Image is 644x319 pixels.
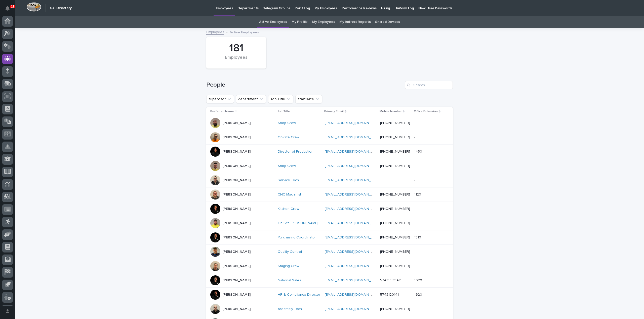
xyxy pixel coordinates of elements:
[325,164,382,168] a: [EMAIL_ADDRESS][DOMAIN_NAME]
[222,278,251,283] p: [PERSON_NAME]
[277,109,290,114] p: Job Title
[325,207,382,211] a: [EMAIL_ADDRESS][DOMAIN_NAME]
[414,220,416,225] p: -
[50,6,72,10] h2: 04. Directory
[414,206,416,211] p: -
[222,178,251,182] p: [PERSON_NAME]
[414,163,416,168] p: -
[324,109,344,114] p: Primary Email
[222,150,251,154] p: [PERSON_NAME]
[278,278,301,283] a: National Sales
[380,221,410,225] a: [PHONE_NUMBER]
[278,135,299,140] a: On-Site Crew
[278,293,320,297] a: HR & Compliance Director
[222,164,251,168] p: [PERSON_NAME]
[278,264,299,268] a: Staging Crew
[206,145,453,159] tr: [PERSON_NAME]Director of Production [EMAIL_ADDRESS][DOMAIN_NAME] [PHONE_NUMBER]14501450
[259,16,287,28] a: Active Employees
[206,273,453,288] tr: [PERSON_NAME]National Sales [EMAIL_ADDRESS][DOMAIN_NAME] 574855834219201920
[295,95,322,103] button: startDate
[215,42,258,54] div: 181
[278,250,302,254] a: Quality Control
[215,55,258,66] div: Employees
[325,236,382,239] a: [EMAIL_ADDRESS][DOMAIN_NAME]
[278,221,318,225] a: On-Site [PERSON_NAME]
[325,293,382,296] a: [EMAIL_ADDRESS][DOMAIN_NAME]
[6,6,13,14] div: Notifications11
[206,288,453,302] tr: [PERSON_NAME]HR & Compliance Director [EMAIL_ADDRESS][DOMAIN_NAME] 574312014116201620
[414,263,416,268] p: -
[278,207,299,211] a: Kitchen Crew
[206,173,453,187] tr: [PERSON_NAME]Service Tech [EMAIL_ADDRESS][DOMAIN_NAME] --
[278,178,299,182] a: Service Tech
[222,135,251,140] p: [PERSON_NAME]
[414,149,423,154] p: 1450
[325,307,382,311] a: [EMAIL_ADDRESS][DOMAIN_NAME]
[206,116,453,130] tr: [PERSON_NAME]Shop Crew [EMAIL_ADDRESS][DOMAIN_NAME] [PHONE_NUMBER]--
[414,249,416,254] p: -
[222,193,251,197] p: [PERSON_NAME]
[414,192,422,197] p: 1120
[414,134,416,140] p: -
[414,177,416,182] p: -
[380,307,410,311] a: [PHONE_NUMBER]
[222,264,251,268] p: [PERSON_NAME]
[222,235,251,240] p: [PERSON_NAME]
[380,279,401,282] a: 5748558342
[278,193,301,197] a: CNC Machinist
[206,130,453,145] tr: [PERSON_NAME]On-Site Crew [EMAIL_ADDRESS][DOMAIN_NAME] [PHONE_NUMBER]--
[278,150,313,154] a: Director of Production
[206,81,403,89] h1: People
[414,120,416,125] p: -
[414,109,438,114] p: Office Extension
[206,159,453,173] tr: [PERSON_NAME]Shop Crew [EMAIL_ADDRESS][DOMAIN_NAME] [PHONE_NUMBER]--
[278,235,316,240] a: Purchasing Coordinator
[206,95,234,103] button: supervisor
[11,5,14,8] p: 11
[380,193,410,196] a: [PHONE_NUMBER]
[206,245,453,259] tr: [PERSON_NAME]Quality Control [EMAIL_ADDRESS][DOMAIN_NAME] [PHONE_NUMBER]--
[325,279,382,282] a: [EMAIL_ADDRESS][DOMAIN_NAME]
[26,2,41,12] img: Workspace Logo
[292,16,308,28] a: My Profile
[222,221,251,225] p: [PERSON_NAME]
[325,221,382,225] a: [EMAIL_ADDRESS][DOMAIN_NAME]
[222,121,251,125] p: [PERSON_NAME]
[414,234,422,240] p: 1310
[222,207,251,211] p: [PERSON_NAME]
[380,164,410,168] a: [PHONE_NUMBER]
[222,250,251,254] p: [PERSON_NAME]
[325,178,382,182] a: [EMAIL_ADDRESS][DOMAIN_NAME]
[325,121,382,125] a: [EMAIL_ADDRESS][DOMAIN_NAME]
[206,216,453,230] tr: [PERSON_NAME]On-Site [PERSON_NAME] [EMAIL_ADDRESS][DOMAIN_NAME] [PHONE_NUMBER]--
[325,193,382,196] a: [EMAIL_ADDRESS][DOMAIN_NAME]
[206,202,453,216] tr: [PERSON_NAME]Kitchen Crew [EMAIL_ADDRESS][DOMAIN_NAME] [PHONE_NUMBER]--
[405,81,453,89] div: Search
[325,250,382,253] a: [EMAIL_ADDRESS][DOMAIN_NAME]
[380,264,410,268] a: [PHONE_NUMBER]
[312,16,335,28] a: My Employees
[414,306,416,311] p: -
[380,121,410,125] a: [PHONE_NUMBER]
[206,187,453,202] tr: [PERSON_NAME]CNC Machinist [EMAIL_ADDRESS][DOMAIN_NAME] [PHONE_NUMBER]11201120
[380,207,410,211] a: [PHONE_NUMBER]
[278,307,302,311] a: Assembly Tech
[2,3,13,14] button: Notifications
[380,109,402,114] p: Mobile Number
[380,136,410,139] a: [PHONE_NUMBER]
[380,150,410,153] a: [PHONE_NUMBER]
[339,16,371,28] a: My Indirect Reports
[380,236,410,239] a: [PHONE_NUMBER]
[210,109,234,114] p: Preferred Name
[380,250,410,253] a: [PHONE_NUMBER]
[206,302,453,316] tr: [PERSON_NAME]Assembly Tech [EMAIL_ADDRESS][DOMAIN_NAME] [PHONE_NUMBER]--
[206,230,453,245] tr: [PERSON_NAME]Purchasing Coordinator [EMAIL_ADDRESS][DOMAIN_NAME] [PHONE_NUMBER]13101310
[414,277,423,283] p: 1920
[268,95,293,103] button: Job Title
[206,29,224,35] a: Employees
[325,264,382,268] a: [EMAIL_ADDRESS][DOMAIN_NAME]
[380,293,399,296] a: 5743120141
[222,293,251,297] p: [PERSON_NAME]
[236,95,266,103] button: department
[278,121,296,125] a: Shop Crew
